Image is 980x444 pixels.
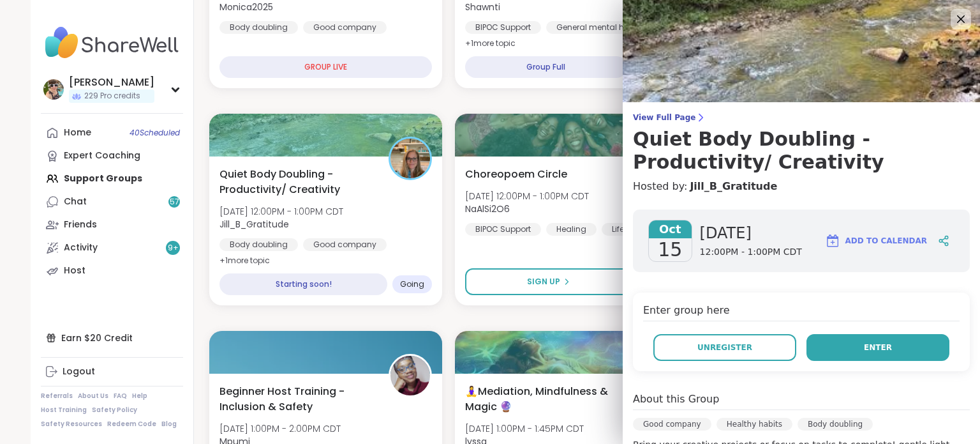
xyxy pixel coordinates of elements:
div: Earn $20 Credit [41,326,183,349]
a: Logout [41,360,183,383]
span: Oct [649,220,692,238]
span: 15 [658,238,682,261]
span: Enter [864,342,892,353]
a: Safety Resources [41,420,102,429]
b: Shawnti [465,1,500,13]
div: GROUP LIVE [219,56,432,78]
div: Good company [633,418,711,431]
span: [DATE] 12:00PM - 1:00PM CDT [219,205,343,218]
a: Redeem Code [107,420,156,429]
img: ShareWell Nav Logo [41,20,183,65]
a: Expert Coaching [41,144,183,167]
span: 12:00PM - 1:00PM CDT [700,246,802,259]
button: Add to Calendar [819,226,933,256]
a: Host Training [41,406,87,415]
span: Going [400,279,424,289]
div: Logout [63,365,95,378]
span: [DATE] 12:00PM - 1:00PM CDT [465,190,589,203]
span: 229 Pro credits [84,91,140,102]
button: Enter [806,334,949,361]
a: FAQ [114,392,127,401]
span: Add to Calendar [845,235,927,247]
div: [PERSON_NAME] [69,75,154,89]
img: Adrienne_QueenOfTheDawn [43,79,64,100]
div: Good company [303,21,387,34]
span: [DATE] 1:00PM - 2:00PM CDT [219,422,341,435]
h4: Hosted by: [633,179,970,194]
span: Beginner Host Training - Inclusion & Safety [219,384,375,415]
div: General mental health [546,21,654,34]
div: Healing [546,223,597,236]
a: Chat57 [41,190,183,213]
span: Choreopoem Circle [465,167,567,182]
b: NaAlSi2O6 [465,203,510,215]
div: Host [64,264,85,277]
span: View Full Page [633,112,970,123]
span: 40 Scheduled [130,128,180,138]
span: Sign Up [527,276,560,287]
div: BIPOC Support [465,223,541,236]
div: Starting soon! [219,273,387,295]
h4: About this Group [633,392,719,407]
span: [DATE] [700,223,802,243]
div: Expert Coaching [64,149,140,162]
a: Jill_B_Gratitude [690,179,777,194]
button: Sign Up [465,268,632,295]
span: Unregister [697,342,752,353]
a: Blog [161,420,177,429]
span: Quiet Body Doubling - Productivity/ Creativity [219,167,375,197]
h4: Enter group here [643,303,960,321]
a: View Full PageQuiet Body Doubling - Productivity/ Creativity [633,112,970,174]
button: Unregister [653,334,796,361]
a: Friends [41,213,183,236]
a: Safety Policy [92,406,137,415]
div: Activity [64,241,98,254]
a: Home40Scheduled [41,121,183,144]
div: Body doubling [219,21,298,34]
b: Jill_B_Gratitude [219,218,289,231]
div: BIPOC Support [465,21,541,34]
h3: Quiet Body Doubling - Productivity/ Creativity [633,128,970,174]
img: Mpumi [390,356,430,395]
span: 9 + [168,243,179,254]
img: ShareWell Logomark [825,233,840,249]
div: Life events [602,223,662,236]
b: Monica2025 [219,1,273,13]
span: 🧘‍♀️Mediation, Mindfulness & Magic 🔮 [465,384,620,415]
div: Group Full [465,56,627,78]
a: Host [41,259,183,282]
span: [DATE] 1:00PM - 1:45PM CDT [465,422,584,435]
div: Chat [64,195,87,208]
a: Referrals [41,392,73,401]
img: Jill_B_Gratitude [390,139,430,178]
div: Healthy habits [716,418,792,431]
span: 57 [170,197,179,208]
div: Good company [303,238,387,251]
div: Body doubling [798,418,873,431]
a: Help [132,392,147,401]
a: Activity9+ [41,236,183,259]
div: Friends [64,218,97,231]
div: Home [64,126,91,139]
a: About Us [78,392,108,401]
div: Body doubling [219,238,298,251]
